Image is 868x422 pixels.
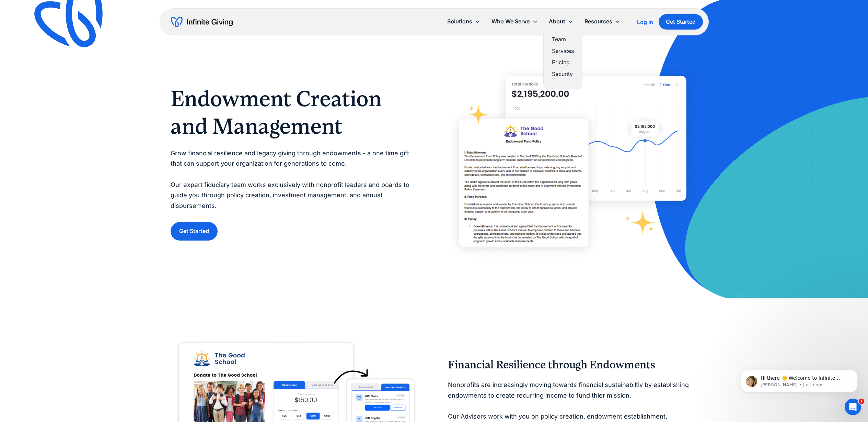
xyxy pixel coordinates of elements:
[637,18,653,26] a: Log In
[552,58,574,67] a: Pricing
[731,355,868,403] iframe: Intercom notifications message
[448,358,698,371] h2: Financial Resilience through Endowments
[171,148,420,211] p: Grow financial resilience and legacy giving through endowments - a one time gift that can support...
[659,14,703,30] a: Get Started
[486,14,543,29] div: Who We Serve
[448,66,698,259] img: Infinite Giving’s endowment software makes it easy for donors to give.
[552,46,574,56] a: Services
[845,399,861,415] iframe: Intercom live chat
[579,14,626,29] div: Resources
[543,29,582,89] nav: About
[552,69,574,79] a: Security
[549,17,565,26] div: About
[585,17,612,26] div: Resources
[859,399,864,404] span: 1
[171,16,233,27] a: home
[447,17,472,26] div: Solutions
[637,19,653,25] div: Log In
[442,14,486,29] div: Solutions
[552,35,574,44] a: Team
[543,14,579,29] div: About
[171,85,420,140] h1: Endowment Creation and Management
[491,17,530,26] div: Who We Serve
[171,222,218,240] a: Get Started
